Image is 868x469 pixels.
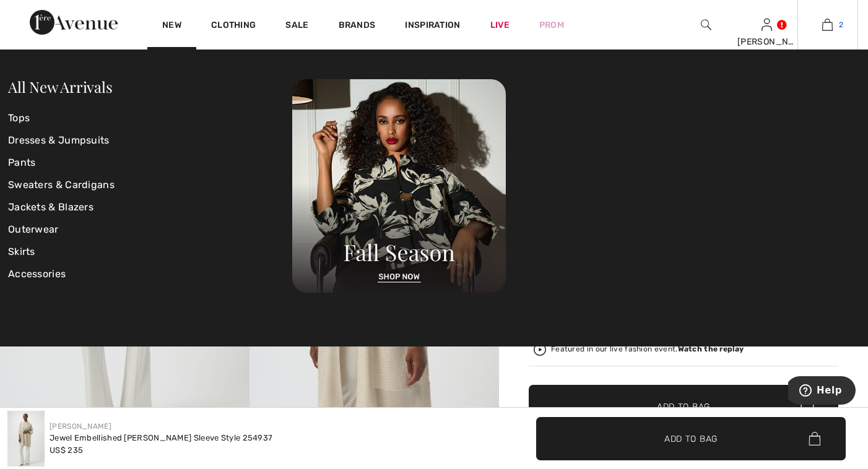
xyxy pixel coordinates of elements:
a: Brands [339,20,376,33]
a: All New Arrivals [8,77,112,97]
a: New [162,20,181,33]
span: Add to Bag [664,432,718,445]
a: Dresses & Jumpsuits [8,129,292,152]
img: Bag.svg [809,432,820,445]
a: Accessories [8,263,292,285]
img: Watch the replay [534,343,546,356]
button: Add to Bag [529,385,838,428]
a: Outerwear [8,218,292,241]
strong: Watch the replay [678,345,744,353]
a: 2 [798,17,857,32]
a: Sign In [762,19,772,30]
div: [PERSON_NAME] [737,35,797,48]
a: Clothing [211,20,256,33]
img: 250825120107_a8d8ca038cac6.jpg [292,79,506,293]
img: My Info [762,17,772,32]
div: Jewel Embellished [PERSON_NAME] Sleeve Style 254937 [50,432,272,444]
span: Inspiration [405,20,460,33]
a: Jackets & Blazers [8,196,292,218]
a: [PERSON_NAME] [50,422,111,431]
div: Featured in our live fashion event. [551,345,744,353]
a: Sweaters & Cardigans [8,174,292,196]
a: Tops [8,107,292,129]
a: Skirts [8,241,292,263]
img: My Bag [822,17,833,32]
span: 2 [839,19,843,30]
span: Add to Bag [657,400,710,413]
a: Sale [285,20,308,33]
button: Add to Bag [536,417,846,460]
img: 1ère Avenue [30,10,118,35]
img: search the website [701,17,711,32]
iframe: Opens a widget where you can find more information [788,376,856,407]
a: Live [490,19,510,32]
a: Prom [539,19,564,32]
a: Pants [8,152,292,174]
span: US$ 235 [50,445,83,455]
img: Jewel Embellished Kimono Sleeve Style 254937 [7,411,45,467]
